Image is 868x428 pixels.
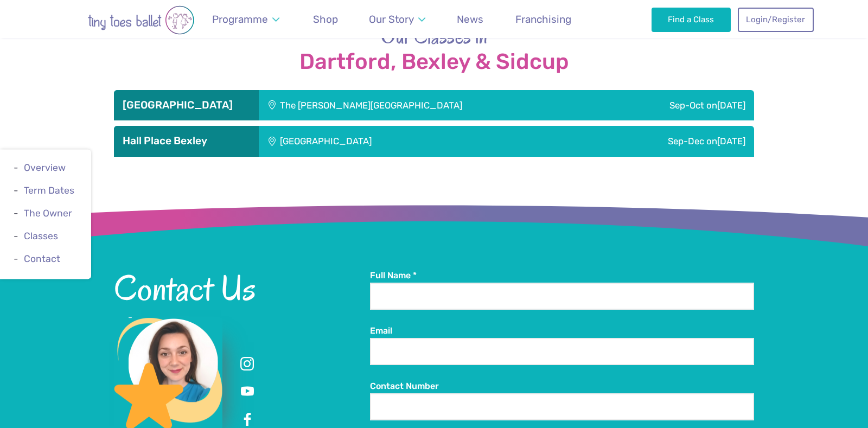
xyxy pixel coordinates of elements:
[652,8,731,31] a: Find a Class
[24,162,66,173] a: Overview
[24,231,58,242] a: Classes
[114,270,370,306] h2: Contact Us
[114,50,754,74] strong: Dartford, Bexley & Sidcup
[515,13,571,25] span: Franchising
[370,380,754,392] label: Contact Number
[537,126,754,156] div: Sep-Dec on
[717,136,745,146] span: [DATE]
[259,126,537,156] div: [GEOGRAPHIC_DATA]
[603,90,754,120] div: Sep-Oct on
[452,7,489,32] a: News
[510,7,576,32] a: Franchising
[24,208,72,219] a: The Owner
[123,135,250,148] h3: Hall Place Bexley
[207,7,284,32] a: Programme
[308,7,343,32] a: Shop
[259,90,603,120] div: The [PERSON_NAME][GEOGRAPHIC_DATA]
[313,13,338,25] span: Shop
[369,13,414,25] span: Our Story
[370,270,754,282] label: Full Name *
[364,7,431,32] a: Our Story
[24,254,60,265] a: Contact
[457,13,483,25] span: News
[370,325,754,337] label: Email
[24,185,74,196] a: Term Dates
[717,100,745,111] span: [DATE]
[123,99,250,112] h3: [GEOGRAPHIC_DATA]
[238,354,257,373] a: Instagram
[238,382,257,401] a: Youtube
[212,13,268,25] span: Programme
[738,8,814,31] a: Login/Register
[54,5,228,35] img: tiny toes ballet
